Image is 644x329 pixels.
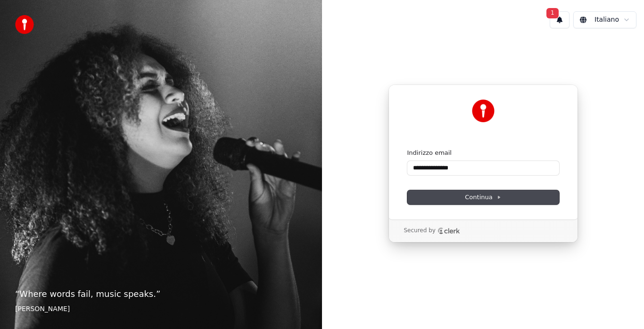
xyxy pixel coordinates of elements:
img: Youka [472,100,495,122]
span: 1 [546,8,559,18]
label: Indirizzo email [407,149,452,157]
a: Clerk logo [438,228,460,234]
button: Continua [407,190,559,204]
p: “ Where words fail, music speaks. ” [15,287,307,301]
span: Continua [465,193,501,202]
p: Secured by [404,227,436,235]
img: youka [15,15,34,34]
footer: [PERSON_NAME] [15,304,307,314]
button: 1 [550,11,570,28]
